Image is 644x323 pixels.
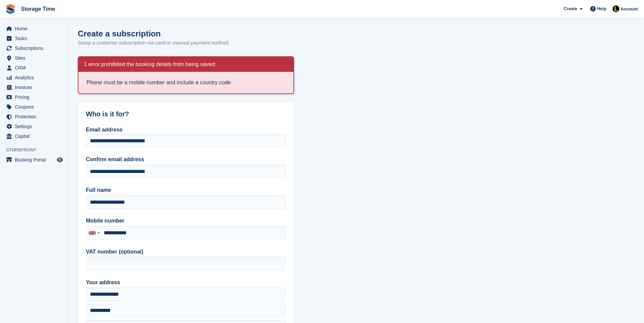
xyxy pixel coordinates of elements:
label: Confirm email address [86,155,286,164]
a: Storage Time [18,3,58,14]
a: menu [3,155,64,165]
a: menu [3,92,64,102]
img: Laaibah Sarwar [613,5,619,12]
label: Your address [86,278,286,287]
a: menu [3,43,64,53]
a: Preview store [56,156,64,164]
a: menu [3,83,64,92]
span: Pricing [15,92,55,102]
a: menu [3,122,64,131]
h1: Create a subscription [78,29,161,38]
label: Full name [86,186,286,194]
div: United Kingdom: +44 [86,227,102,239]
a: menu [3,73,64,82]
span: Invoices [15,83,55,92]
label: VAT number (optional) [86,248,286,256]
span: Create [564,5,577,12]
a: menu [3,24,64,33]
a: menu [3,112,64,121]
p: Setup a customer subscription via card or manual payment method. [78,39,230,47]
a: menu [3,53,64,63]
img: stora-icon-8386f47178a22dfd0bd8f6a31ec36ba5ce8667c1dd55bd0f319d3a0aa187defe.svg [5,4,16,14]
span: Help [597,5,606,12]
a: menu [3,34,64,43]
span: Home [15,24,55,33]
label: Email address [86,127,123,133]
span: Analytics [15,73,55,82]
span: Tasks [15,34,55,43]
a: menu [3,102,64,112]
span: Coupons [15,102,55,112]
span: Account [620,6,638,12]
a: menu [3,131,64,141]
span: Sites [15,53,55,63]
span: Protection [15,112,55,121]
span: CRM [15,63,55,72]
label: Mobile number [86,217,286,225]
span: Booking Portal [15,155,55,165]
span: Settings [15,122,55,131]
a: menu [3,63,64,72]
span: Capital [15,131,55,141]
h2: Who is it for? [86,110,286,118]
span: Storefront [6,147,67,153]
h2: 1 error prohibited the booking details from being saved: [84,61,216,68]
li: Phone must be a mobile number and include a country code [87,79,285,87]
span: Subscriptions [15,43,55,53]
